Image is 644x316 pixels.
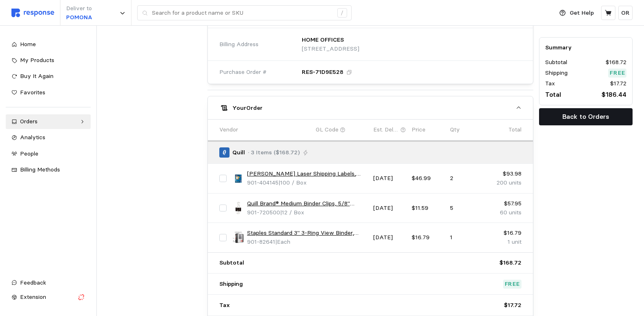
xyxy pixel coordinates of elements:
[373,125,399,134] p: Est. Delivery
[337,8,347,18] div: /
[20,56,54,64] span: My Products
[219,68,267,77] span: Purchase Order #
[602,89,626,100] p: $186.44
[610,69,625,78] p: Free
[621,9,630,18] p: OR
[488,199,521,208] p: $57.95
[505,280,520,289] p: Free
[6,37,91,52] a: Home
[20,293,46,300] span: Extension
[610,79,626,88] p: $17.72
[208,96,533,119] button: YourOrder
[488,229,521,238] p: $16.79
[545,79,555,88] p: Tax
[20,72,53,80] span: Buy It Again
[373,174,406,183] p: [DATE]
[6,130,91,145] a: Analytics
[450,204,483,213] p: 5
[302,68,343,77] p: RES-71D9E528
[545,58,567,67] p: Subtotal
[219,40,258,49] span: Billing Address
[450,233,483,242] p: 1
[450,174,483,183] p: 2
[316,125,339,134] p: GL Code
[618,6,633,20] button: OR
[20,89,45,96] span: Favorites
[20,150,38,157] span: People
[232,104,263,112] h5: Your Order
[247,209,280,216] span: 901-720500
[247,199,368,208] a: Quill Brand® Medium Binder Clips, 5/8" Capacity, 12/Box (720500-QCC)
[606,58,626,67] p: $168.72
[219,301,230,310] p: Tax
[6,53,91,68] a: My Products
[412,204,444,213] p: $11.59
[488,169,521,178] p: $93.98
[20,279,46,286] span: Feedback
[6,147,91,161] a: People
[248,148,300,157] p: · 3 Items ($168.72)
[488,178,521,187] p: 200 units
[504,301,521,310] p: $17.72
[20,40,36,48] span: Home
[488,238,521,247] p: 1 unit
[499,258,521,267] p: $168.72
[545,89,561,100] p: Total
[412,125,426,134] p: Price
[219,125,238,134] p: Vendor
[373,233,406,242] p: [DATE]
[66,4,92,13] p: Deliver to
[6,114,91,129] a: Orders
[279,179,307,186] span: | 100 / Box
[20,134,45,141] span: Analytics
[302,45,359,53] p: [STREET_ADDRESS]
[20,117,76,126] div: Orders
[488,208,521,217] p: 60 units
[208,4,533,84] div: Quill· 3 Items ($168.72)
[247,229,368,238] a: Staples Standard 3" 3-Ring View Binder, Black (26449-CC)
[275,238,290,245] span: | Each
[508,125,521,134] p: Total
[20,166,60,173] span: Billing Methods
[152,6,333,20] input: Search for a product name or SKU
[6,85,91,100] a: Favorites
[280,209,304,216] span: | 12 / Box
[66,13,92,22] p: POMONA
[545,69,568,78] p: Shipping
[450,125,460,134] p: Qty
[6,290,91,305] button: Extension
[6,69,91,84] a: Buy It Again
[232,173,244,185] img: sp45444657_s7
[219,280,243,289] p: Shipping
[539,108,633,125] button: Back to Orders
[412,233,444,242] p: $16.79
[6,276,91,290] button: Feedback
[302,36,344,45] p: HOME OFFICES
[247,169,368,178] a: [PERSON_NAME] Laser Shipping Labels, Sure Feed Technology, 11" x 8 1/2", White, 100 Labels Per Pa...
[562,111,609,122] p: Back to Orders
[373,204,406,213] p: [DATE]
[412,174,444,183] p: $46.99
[219,258,244,267] p: Subtotal
[232,148,245,157] p: Quill
[247,179,279,186] span: 901-404145
[555,5,599,21] button: Get Help
[247,238,275,245] span: 901-82641
[6,162,91,177] a: Billing Methods
[232,231,244,243] img: s1216515_s7
[545,43,626,52] h5: Summary
[232,202,244,214] img: 94555_s7
[11,9,54,17] img: svg%3e
[570,9,594,18] p: Get Help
